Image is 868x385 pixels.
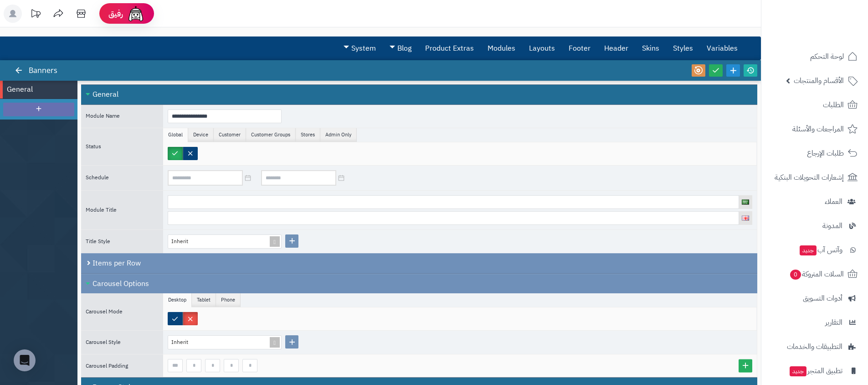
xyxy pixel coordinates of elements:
[337,37,383,60] a: System
[822,219,842,232] span: المدونة
[767,263,863,285] a: السلات المتروكة0
[810,50,844,63] span: لوحة التحكم
[163,293,192,307] li: Desktop
[86,112,120,120] span: Module Name
[522,37,562,60] a: Layouts
[803,292,842,305] span: أدوات التسويق
[767,191,863,213] a: العملاء
[86,173,109,182] span: Schedule
[799,244,842,256] span: وآتس آب
[16,60,67,81] div: Banners
[86,206,117,214] span: Module Title
[787,340,842,353] span: التطبيقات والخدمات
[742,215,749,220] img: English
[418,37,481,60] a: Product Extras
[86,338,121,346] span: Carousel Style
[823,99,844,111] span: الطلبات
[81,274,757,294] div: Carousel Options
[246,128,296,142] li: Customer Groups
[742,199,749,204] img: العربية
[81,253,757,274] div: Items per Row
[171,235,197,248] div: Inherit
[775,171,844,184] span: إشعارات التحويلات البنكية
[14,349,36,371] div: Open Intercom Messenger
[767,239,863,261] a: وآتس آبجديد
[171,336,197,349] div: Inherit
[807,147,844,160] span: طلبات الإرجاع
[320,128,357,142] li: Admin Only
[767,118,863,140] a: المراجعات والأسئلة
[767,46,863,68] a: لوحة التحكم
[127,5,145,23] img: ai-face.png
[86,237,110,245] span: Title Style
[794,74,844,87] span: الأقسام والمنتجات
[806,26,859,45] img: logo-2.png
[86,142,101,151] span: Status
[767,94,863,116] a: الطلبات
[789,268,844,281] span: السلات المتروكة
[192,293,216,307] li: Tablet
[188,128,214,142] li: Device
[767,142,863,164] a: طلبات الإرجاع
[792,123,844,135] span: المراجعات والأسئلة
[481,37,522,60] a: Modules
[86,362,128,370] span: Carousel Padding
[635,37,666,60] a: Skins
[767,215,863,237] a: المدونة
[767,166,863,188] a: إشعارات التحويلات البنكية
[86,307,123,316] span: Carousel Mode
[666,37,700,60] a: Styles
[767,360,863,382] a: تطبيق المتجرجديد
[214,128,246,142] li: Customer
[108,8,123,19] span: رفيق
[700,37,745,60] a: Variables
[296,128,320,142] li: Stores
[81,84,757,105] div: General
[767,312,863,333] a: التقارير
[789,364,842,377] span: تطبيق المتجر
[24,5,47,25] a: تحديثات المنصة
[562,37,597,60] a: Footer
[597,37,635,60] a: Header
[767,336,863,358] a: التطبيقات والخدمات
[800,245,817,255] span: جديد
[383,37,418,60] a: Blog
[767,287,863,309] a: أدوات التسويق
[216,293,241,307] li: Phone
[825,195,842,208] span: العملاء
[163,128,188,142] li: Global
[790,270,801,280] span: 0
[790,366,806,376] span: جديد
[825,316,842,329] span: التقارير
